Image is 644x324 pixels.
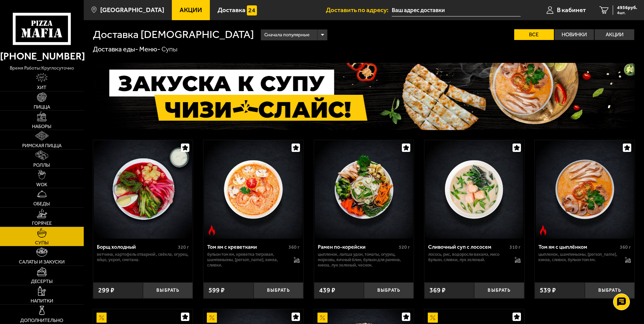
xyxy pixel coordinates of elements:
[34,105,50,109] span: Пицца
[289,244,300,250] span: 360 г
[97,252,189,262] p: ветчина, картофель отварной , свёкла, огурец, яйцо, укроп, сметана.
[540,287,556,294] span: 539 ₽
[93,45,138,53] a: Доставка еды-
[514,29,554,40] label: Все
[595,29,634,40] label: Акции
[35,240,49,245] span: Супы
[538,252,618,262] p: цыпленок, шампиньоны, [PERSON_NAME], кинза, сливки, бульон том ям.
[31,279,53,284] span: Десерты
[620,244,631,250] span: 360 г
[319,287,335,294] span: 439 ₽
[204,140,302,238] img: Том ям с креветками
[585,282,635,299] button: Выбрать
[557,7,586,13] span: В кабинет
[33,163,50,167] span: Роллы
[93,29,254,40] h1: Доставка [DEMOGRAPHIC_DATA]
[536,140,634,238] img: Том ям с цыплёнком
[180,7,202,13] span: Акции
[424,140,524,238] a: Сливочный суп с лососем
[36,182,47,187] span: WOK
[100,7,164,13] span: [GEOGRAPHIC_DATA]
[207,313,217,323] img: Акционный
[428,313,438,323] img: Акционный
[32,124,51,129] span: Наборы
[37,85,46,90] span: Хит
[314,140,414,238] a: Рамен по-корейски
[315,140,413,238] img: Рамен по-корейски
[317,313,328,323] img: Акционный
[207,225,217,235] img: Острое блюдо
[399,244,410,250] span: 520 г
[535,140,635,238] a: Острое блюдоТом ям с цыплёнком
[318,252,410,268] p: цыпленок, лапша удон, томаты, огурец, морковь, яичный блин, бульон для рамена, кинза, лук зеленый...
[617,5,637,10] span: 4956 руб.
[428,244,508,250] div: Сливочный суп с лососем
[22,143,62,148] span: Римская пицца
[161,45,178,54] div: Супы
[207,252,287,268] p: бульон том ям, креветка тигровая, шампиньоны, [PERSON_NAME], кинза, сливки.
[97,244,177,250] div: Борщ холодный
[203,140,303,238] a: Острое блюдоТом ям с креветками
[31,298,53,303] span: Напитки
[20,318,63,323] span: Дополнительно
[392,4,521,16] input: Ваш адрес доставки
[392,4,521,16] span: Санкт-Петербург, улица Чапаева, 30
[428,252,508,262] p: лосось, рис, водоросли вакамэ, мисо бульон, сливки, лук зеленый.
[139,45,160,53] a: Меню-
[143,282,193,299] button: Выбрать
[509,244,521,250] span: 310 г
[326,7,392,13] span: Доставить по адресу:
[93,140,193,238] a: Борщ холодный
[429,287,446,294] span: 369 ₽
[254,282,303,299] button: Выбрать
[538,244,618,250] div: Том ям с цыплёнком
[207,244,287,250] div: Том ям с креветками
[318,244,397,250] div: Рамен по-корейски
[19,259,65,264] span: Салаты и закуски
[264,29,309,41] span: Сначала популярные
[364,282,414,299] button: Выбрать
[97,313,107,323] img: Акционный
[33,201,50,206] span: Обеды
[94,140,192,238] img: Борщ холодный
[98,287,114,294] span: 299 ₽
[555,29,594,40] label: Новинки
[247,5,257,15] img: 15daf4d41897b9f0e9f617042186c801.svg
[617,11,637,15] span: 4 шт.
[425,140,523,238] img: Сливочный суп с лососем
[209,287,225,294] span: 599 ₽
[32,221,52,226] span: Горячее
[474,282,524,299] button: Выбрать
[218,7,245,13] span: Доставка
[178,244,189,250] span: 320 г
[538,225,548,235] img: Острое блюдо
